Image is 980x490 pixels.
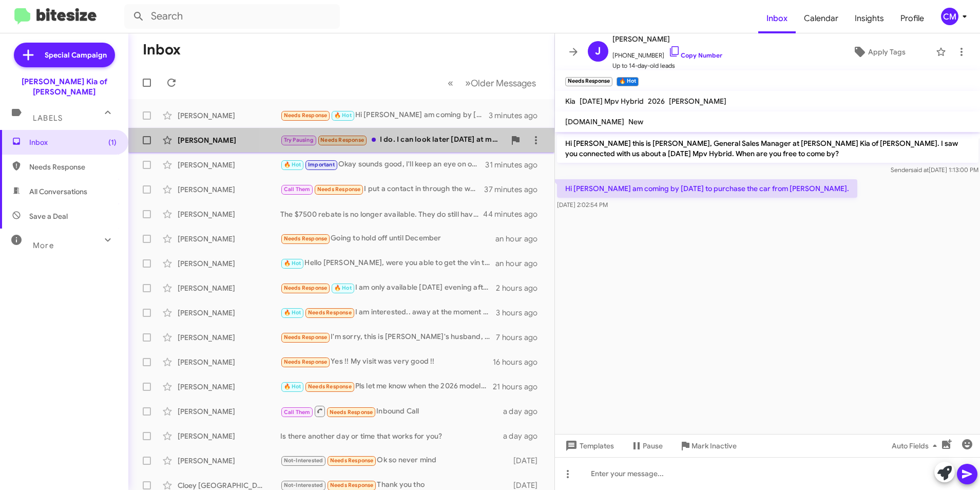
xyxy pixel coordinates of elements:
span: Up to 14-day-old leads [612,61,722,71]
button: Mark Inactive [671,437,745,455]
span: Not-Interested [284,457,323,464]
div: I put a contact in through the website for a used vehicle. I don't need brand new, but I have a c... [280,183,485,195]
div: Is there another day or time that works for you? [280,431,503,441]
span: Needs Response [29,162,117,172]
a: Inbox [758,4,796,33]
button: Apply Tags [827,43,931,61]
span: Needs Response [284,112,328,119]
button: Previous [441,72,459,93]
div: [PERSON_NAME] [178,357,280,367]
div: 37 minutes ago [485,184,546,195]
span: Needs Response [284,285,328,291]
span: [DATE] 2:02:54 PM [557,201,608,209]
span: New [628,117,643,126]
span: Try Pausing [284,137,314,143]
span: said at [910,166,928,174]
div: 44 minutes ago [485,209,546,219]
span: Auto Fields [892,437,941,455]
span: J [595,43,601,60]
div: a day ago [503,406,546,417]
span: 🔥 Hot [284,161,301,168]
div: Pls let me know when the 2026 models will be available [280,381,493,392]
div: [PERSON_NAME] [178,332,280,343]
span: Needs Response [330,457,374,464]
a: Profile [892,4,932,33]
small: Needs Response [565,77,612,86]
span: » [465,77,471,89]
div: [PERSON_NAME] [178,258,280,269]
span: Needs Response [317,186,361,193]
div: [PERSON_NAME] [178,431,280,441]
div: [PERSON_NAME] [178,209,280,219]
span: Needs Response [330,482,374,488]
span: Needs Response [284,334,328,341]
div: 16 hours ago [493,357,546,367]
div: a day ago [503,431,546,441]
span: [DATE] Mpv Hybrid [580,97,644,106]
button: Pause [622,437,671,455]
nav: Page navigation example [442,72,542,93]
span: 🔥 Hot [284,309,301,316]
div: I am only available [DATE] evening after 6:00pm. Does that work for you? [280,282,496,294]
input: Search [124,4,340,29]
span: Not-Interested [284,482,323,488]
a: Insights [847,4,892,33]
div: Okay sounds good, I'll keep an eye on our trade in vehicles. [280,159,485,171]
div: 2 hours ago [496,283,546,293]
p: Hi [PERSON_NAME] this is [PERSON_NAME], General Sales Manager at [PERSON_NAME] Kia of [PERSON_NAM... [557,134,978,163]
span: Important [308,161,335,168]
div: an hour ago [495,258,546,269]
span: Kia [565,97,575,106]
span: Call Them [284,409,311,416]
span: Labels [33,114,63,123]
div: [PERSON_NAME] [178,283,280,293]
div: 3 minutes ago [489,110,546,121]
div: I do. I can look later [DATE] at my statement [280,134,505,146]
a: Calendar [796,4,847,33]
span: 🔥 Hot [334,285,352,291]
a: Copy Number [668,51,722,59]
button: CM [932,8,969,25]
span: All Conversations [29,186,87,197]
span: Templates [563,437,614,455]
span: Call Them [284,186,311,193]
div: Going to hold off until December [280,233,495,244]
div: [PERSON_NAME] [178,110,280,121]
span: Apply Tags [868,43,906,61]
div: [PERSON_NAME] [178,160,280,170]
div: 3 hours ago [496,308,546,318]
span: [PERSON_NAME] [669,97,726,106]
span: Needs Response [320,137,364,143]
div: [DATE] [508,456,546,466]
div: CM [941,8,958,25]
small: 🔥 Hot [617,77,639,86]
h1: Inbox [143,42,181,58]
span: Pause [643,437,663,455]
span: Needs Response [330,409,373,416]
div: 21 hours ago [493,382,546,392]
span: More [33,241,54,250]
div: [PERSON_NAME] [178,406,280,417]
div: [PERSON_NAME] [178,234,280,244]
button: Next [459,72,542,93]
span: Inbox [29,137,117,147]
div: Hello [PERSON_NAME], were you able to get the vin to the mitsubishi? [280,257,495,269]
span: 2026 [648,97,665,106]
span: Needs Response [308,383,352,390]
div: I am interested.. away at the moment maybe later October [280,307,496,318]
div: [PERSON_NAME] [178,382,280,392]
span: Mark Inactive [691,437,737,455]
span: 🔥 Hot [284,383,301,390]
button: Auto Fields [883,437,949,455]
a: Special Campaign [14,43,115,67]
span: [PHONE_NUMBER] [612,45,722,61]
span: Needs Response [284,235,328,242]
div: 31 minutes ago [485,160,546,170]
span: Older Messages [471,78,536,89]
span: « [448,77,453,89]
span: Save a Deal [29,211,68,221]
span: Needs Response [284,359,328,365]
div: 7 hours ago [496,332,546,343]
